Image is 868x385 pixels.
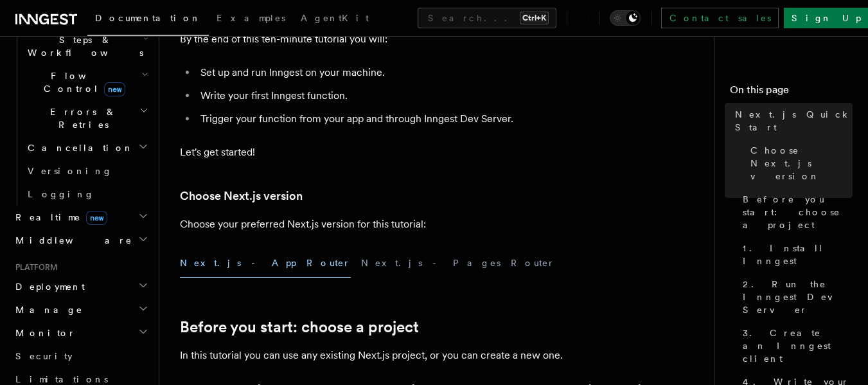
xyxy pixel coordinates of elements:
span: Next.js Quick Start [735,108,853,134]
button: Deployment [10,275,151,298]
button: Next.js - App Router [180,249,351,278]
li: Set up and run Inngest on your machine. [197,64,694,82]
a: 1. Install Inngest [738,237,853,273]
span: Errors & Retries [22,105,139,131]
span: Monitor [10,327,76,339]
span: Flow Control [22,69,141,95]
span: Cancellation [22,141,134,154]
a: Before you start: choose a project [738,188,853,237]
p: By the end of this ten-minute tutorial you will: [180,30,694,48]
span: Before you start: choose a project [743,193,853,231]
button: Middleware [10,229,151,252]
span: 2. Run the Inngest Dev Server [743,278,853,316]
span: Middleware [10,234,132,247]
span: 1. Install Inngest [743,242,853,267]
span: Manage [10,303,83,316]
a: Contact sales [661,8,779,28]
button: Steps & Workflows [22,28,151,64]
button: Toggle dark mode [610,10,641,26]
span: Deployment [10,280,85,293]
a: AgentKit [293,4,376,35]
span: Choose Next.js version [750,144,853,183]
span: Limitations [15,374,108,384]
a: Security [10,345,151,368]
a: Documentation [87,4,209,36]
a: Before you start: choose a project [180,318,419,336]
button: Flow Controlnew [22,64,151,100]
span: Steps & Workflows [22,33,143,59]
span: Documentation [95,13,201,23]
a: Choose Next.js version [745,139,853,188]
span: Security [15,351,73,361]
span: Logging [28,189,94,199]
li: Write your first Inngest function. [197,87,694,105]
p: In this tutorial you can use any existing Next.js project, or you can create a new one. [180,346,694,364]
a: Choose Next.js version [180,187,303,205]
div: Inngest Functions [10,5,151,206]
a: Next.js Quick Start [730,103,853,139]
button: Cancellation [22,136,151,159]
span: AgentKit [301,13,369,23]
span: new [104,82,125,96]
button: Next.js - Pages Router [361,249,555,278]
a: Versioning [22,159,151,183]
span: Versioning [28,166,112,176]
a: Logging [22,183,151,206]
span: Realtime [10,211,107,224]
p: Choose your preferred Next.js version for this tutorial: [180,215,694,233]
button: Realtimenew [10,206,151,229]
span: 3. Create an Inngest client [743,327,853,365]
button: Search...Ctrl+K [418,8,556,28]
a: 2. Run the Inngest Dev Server [738,273,853,321]
kbd: Ctrl+K [520,12,549,24]
button: Errors & Retries [22,100,151,136]
span: Platform [10,262,58,273]
span: Examples [217,13,285,23]
li: Trigger your function from your app and through Inngest Dev Server. [197,110,694,128]
a: Examples [209,4,293,35]
h4: On this page [730,82,853,103]
button: Monitor [10,321,151,345]
span: new [86,211,107,225]
a: 3. Create an Inngest client [738,321,853,370]
button: Manage [10,298,151,321]
p: Let's get started! [180,143,694,161]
